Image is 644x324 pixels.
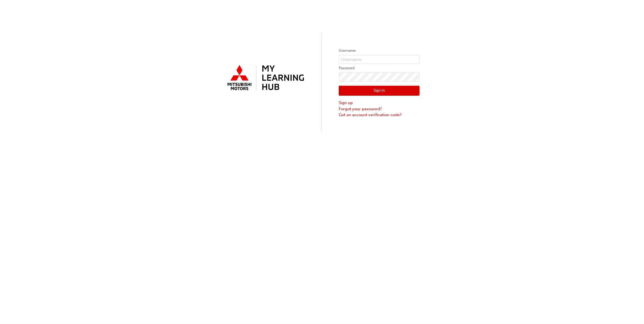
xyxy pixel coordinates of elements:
[339,47,420,54] label: Username
[224,63,305,94] img: mmal
[339,86,420,96] button: Sign In
[339,65,420,71] label: Password
[339,55,420,64] input: Username
[339,106,420,112] a: Forgot your password?
[339,100,420,106] a: Sign up
[339,112,420,118] a: Got an account verification code?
